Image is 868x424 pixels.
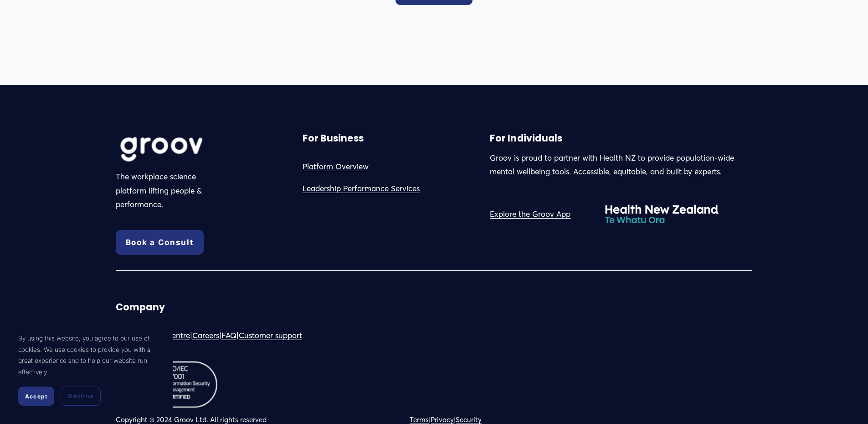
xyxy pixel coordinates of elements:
a: Customer support [239,329,302,343]
p: The workplace science platform lifting people & performance. [116,170,218,212]
a: Platform Overview [303,160,369,174]
a: Book a Consult [116,230,204,255]
p: | | | | [116,329,431,343]
button: Accept [18,387,54,406]
p: Groov is proud to partner with Health NZ to provide population-wide mental wellbeing tools. Acces... [490,151,752,179]
strong: For Business [303,132,363,145]
section: Cookie banner [9,324,173,415]
strong: Company [116,301,165,314]
p: By using this website, you agree to our use of cookies. We use cookies to provide you with a grea... [18,333,164,377]
strong: For Individuals [490,132,562,145]
span: Decline [68,392,93,400]
a: FAQ [221,329,236,343]
a: Careers [192,329,219,343]
a: Explore the Groov App [490,207,570,221]
button: Decline [61,387,101,406]
span: Accept [25,393,47,400]
a: Leadership Performance Services [303,182,420,196]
